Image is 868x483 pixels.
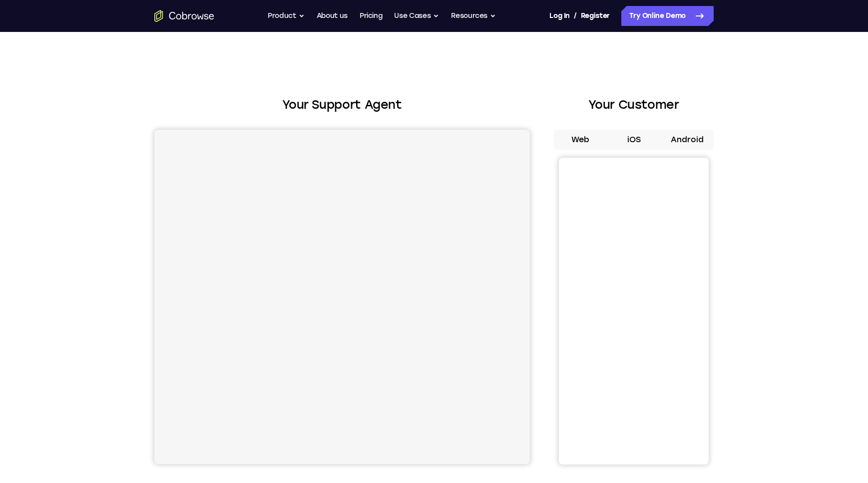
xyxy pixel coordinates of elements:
[394,6,439,26] button: Use Cases
[574,10,577,22] span: /
[154,130,530,464] iframe: Agent
[607,130,661,150] button: iOS
[549,6,569,26] a: Log In
[621,6,714,26] a: Try Online Demo
[154,96,530,114] h2: Your Support Agent
[451,6,496,26] button: Resources
[554,96,714,114] h2: Your Customer
[268,6,305,26] button: Product
[581,6,610,26] a: Register
[554,130,607,150] button: Web
[317,6,348,26] a: About us
[360,6,383,26] a: Pricing
[660,130,714,150] button: Android
[154,10,214,22] a: Go to the home page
